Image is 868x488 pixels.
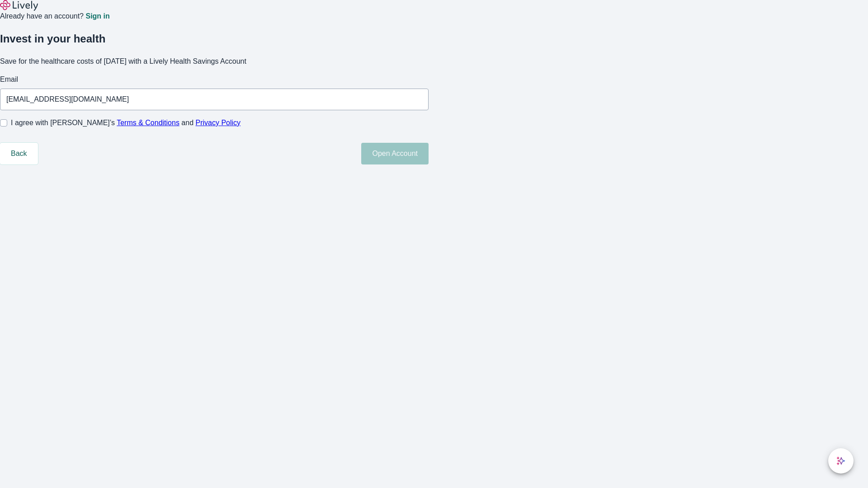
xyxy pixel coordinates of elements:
a: Sign in [85,13,109,20]
svg: Lively AI Assistant [836,456,845,465]
button: chat [828,448,854,474]
a: Terms & Conditions [117,119,179,127]
a: Privacy Policy [196,119,241,127]
span: I agree with [PERSON_NAME]’s and [11,117,241,128]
